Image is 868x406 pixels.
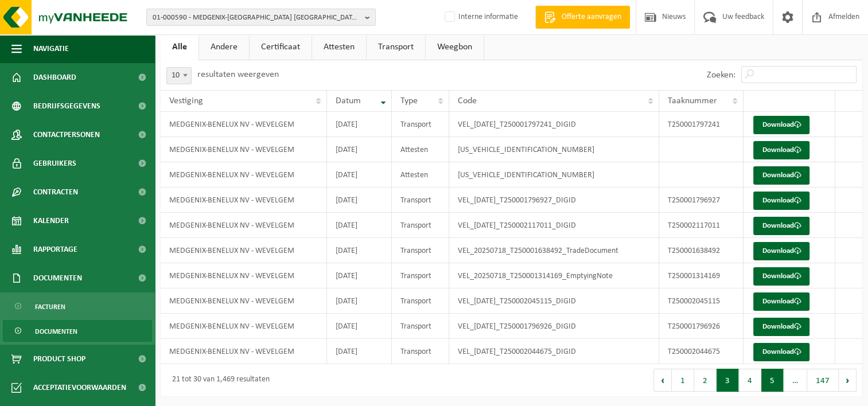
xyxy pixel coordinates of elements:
[33,34,69,63] span: Navigatie
[753,292,809,311] a: Download
[161,188,327,213] td: MEDGENIX-BENELUX NV - WEVELGEM
[659,213,744,238] td: T250002117011
[400,96,418,106] span: Type
[707,71,735,80] label: Zoeken:
[33,63,76,92] span: Dashboard
[458,96,477,106] span: Code
[717,369,739,392] button: 3
[327,238,392,263] td: [DATE]
[33,92,100,120] span: Bedrijfsgegevens
[807,369,839,392] button: 147
[167,68,191,84] span: 10
[166,370,270,391] div: 21 tot 30 van 1,469 resultaten
[161,112,327,137] td: MEDGENIX-BENELUX NV - WEVELGEM
[761,369,784,392] button: 5
[161,34,198,60] a: Alle
[327,288,392,314] td: [DATE]
[199,34,249,60] a: Andere
[659,112,744,137] td: T250001797241
[161,288,327,314] td: MEDGENIX-BENELUX NV - WEVELGEM
[392,263,449,288] td: Transport
[392,137,449,162] td: Attesten
[392,188,449,213] td: Transport
[161,213,327,238] td: MEDGENIX-BENELUX NV - WEVELGEM
[753,318,809,336] a: Download
[449,288,659,314] td: VEL_[DATE]_T250002045115_DIGID
[392,288,449,314] td: Transport
[653,369,672,392] button: Previous
[535,6,630,29] a: Offerte aanvragen
[449,188,659,213] td: VEL_[DATE]_T250001796927_DIGID
[753,141,809,159] a: Download
[659,188,744,213] td: T250001796927
[197,70,279,79] label: resultaten weergeven
[33,178,78,206] span: Contracten
[327,263,392,288] td: [DATE]
[33,149,76,178] span: Gebruikers
[3,295,152,317] a: Facturen
[33,373,126,402] span: Acceptatievoorwaarden
[753,267,809,286] a: Download
[392,238,449,263] td: Transport
[659,263,744,288] td: T250001314169
[449,339,659,364] td: VEL_[DATE]_T250002044675_DIGID
[153,9,360,26] span: 01-000590 - MEDGENIX-[GEOGRAPHIC_DATA] [GEOGRAPHIC_DATA] - WEVELGEM
[166,67,192,84] span: 10
[753,116,809,134] a: Download
[449,162,659,188] td: [US_VEHICLE_IDENTIFICATION_NUMBER]
[327,137,392,162] td: [DATE]
[784,369,807,392] span: …
[753,343,809,361] a: Download
[312,34,366,60] a: Attesten
[33,206,69,235] span: Kalender
[694,369,717,392] button: 2
[739,369,761,392] button: 4
[392,162,449,188] td: Attesten
[161,263,327,288] td: MEDGENIX-BENELUX NV - WEVELGEM
[449,213,659,238] td: VEL_[DATE]_T250002117011_DIGID
[161,339,327,364] td: MEDGENIX-BENELUX NV - WEVELGEM
[559,11,624,23] span: Offerte aanvragen
[161,314,327,339] td: MEDGENIX-BENELUX NV - WEVELGEM
[392,339,449,364] td: Transport
[659,238,744,263] td: T250001638492
[449,263,659,288] td: VEL_20250718_T250001314169_EmptyingNote
[327,339,392,364] td: [DATE]
[35,321,77,342] span: Documenten
[161,137,327,162] td: MEDGENIX-BENELUX NV - WEVELGEM
[146,9,376,26] button: 01-000590 - MEDGENIX-[GEOGRAPHIC_DATA] [GEOGRAPHIC_DATA] - WEVELGEM
[839,369,857,392] button: Next
[672,369,694,392] button: 1
[336,96,361,106] span: Datum
[3,320,152,342] a: Documenten
[659,339,744,364] td: T250002044675
[753,166,809,185] a: Download
[753,192,809,210] a: Download
[426,34,484,60] a: Weegbon
[327,162,392,188] td: [DATE]
[449,238,659,263] td: VEL_20250718_T250001638492_TradeDocument
[33,120,100,149] span: Contactpersonen
[250,34,312,60] a: Certificaat
[668,96,717,106] span: Taaknummer
[449,137,659,162] td: [US_VEHICLE_IDENTIFICATION_NUMBER]
[392,112,449,137] td: Transport
[392,213,449,238] td: Transport
[33,264,82,292] span: Documenten
[659,314,744,339] td: T250001796926
[33,345,85,373] span: Product Shop
[367,34,425,60] a: Transport
[449,112,659,137] td: VEL_[DATE]_T250001797241_DIGID
[327,112,392,137] td: [DATE]
[169,96,203,106] span: Vestiging
[33,235,77,264] span: Rapportage
[327,188,392,213] td: [DATE]
[753,217,809,235] a: Download
[161,162,327,188] td: MEDGENIX-BENELUX NV - WEVELGEM
[35,296,65,318] span: Facturen
[327,314,392,339] td: [DATE]
[753,242,809,260] a: Download
[161,238,327,263] td: MEDGENIX-BENELUX NV - WEVELGEM
[449,314,659,339] td: VEL_[DATE]_T250001796926_DIGID
[442,9,518,26] label: Interne informatie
